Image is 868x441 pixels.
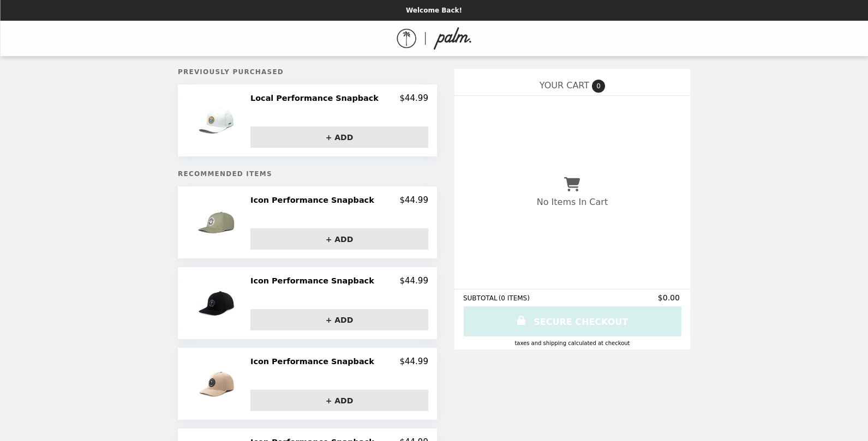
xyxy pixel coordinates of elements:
[178,170,437,178] h5: Recommended Items
[399,276,428,286] p: $44.99
[250,93,383,103] h2: Local Performance Snapback
[194,276,241,330] img: Icon Performance Snapback
[250,126,428,148] button: + ADD
[194,357,241,411] img: Icon Performance Snapback
[397,27,471,50] img: Brand Logo
[463,294,499,302] span: SUBTOTAL
[250,309,428,330] button: + ADD
[463,340,681,346] div: Taxes and Shipping calculated at checkout
[250,276,379,286] h2: Icon Performance Snapback
[592,80,605,93] span: 0
[250,228,428,250] button: + ADD
[658,293,681,302] span: $0.00
[250,357,379,366] h2: Icon Performance Snapback
[399,357,428,366] p: $44.99
[537,197,608,207] p: No Items In Cart
[178,68,437,76] h5: Previously Purchased
[540,80,589,90] span: YOUR CART
[194,93,241,148] img: Local Performance Snapback
[250,390,428,411] button: + ADD
[399,195,428,205] p: $44.99
[194,195,241,250] img: Icon Performance Snapback
[399,93,428,103] p: $44.99
[250,195,379,205] h2: Icon Performance Snapback
[499,294,530,302] span: ( 0 ITEMS )
[406,7,462,14] p: Welcome Back!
